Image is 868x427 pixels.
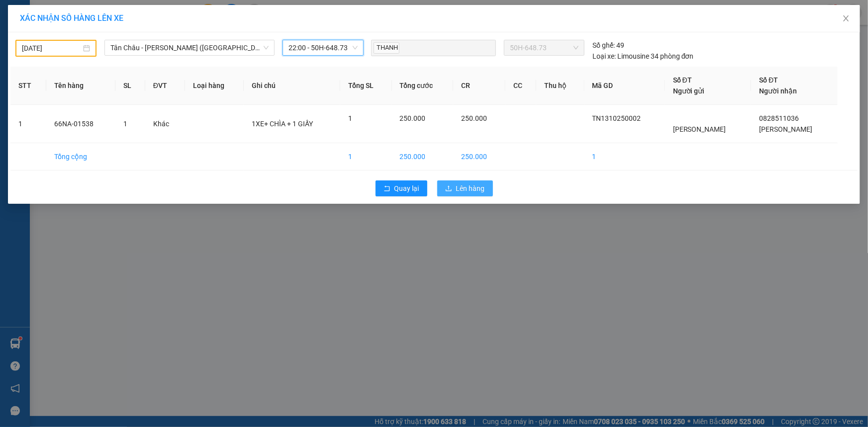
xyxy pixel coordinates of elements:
[592,51,616,62] span: Loại xe:
[759,87,797,95] span: Người nhận
[759,114,799,122] span: 0828511036
[445,185,452,193] span: upload
[20,13,123,23] span: XÁC NHẬN SỐ HÀNG LÊN XE
[832,5,860,33] button: Close
[673,87,705,95] span: Người gửi
[185,67,244,105] th: Loại hàng
[437,180,493,196] button: uploadLên hàng
[348,114,352,122] span: 1
[10,67,46,105] th: STT
[376,180,427,196] button: rollbackQuay lại
[759,125,812,133] span: [PERSON_NAME]
[289,40,358,55] span: 22:00 - 50H-648.73
[592,40,624,51] div: 49
[673,125,726,133] span: [PERSON_NAME]
[453,67,505,105] th: CR
[340,67,392,105] th: Tổng SL
[394,183,419,194] span: Quay lại
[461,114,487,122] span: 250.000
[392,143,454,171] td: 250.000
[592,51,694,62] div: Limousine 34 phòng đơn
[244,67,340,105] th: Ghi chú
[123,120,127,128] span: 1
[46,105,115,143] td: 66NA-01538
[263,45,269,51] span: down
[115,67,145,105] th: SL
[673,76,692,84] span: Số ĐT
[392,67,454,105] th: Tổng cước
[400,114,426,122] span: 250.000
[592,114,641,122] span: TN1310250002
[759,76,778,84] span: Số ĐT
[145,105,185,143] td: Khác
[536,67,584,105] th: Thu hộ
[510,40,579,55] span: 50H-648.73
[110,40,269,55] span: Tân Châu - Hồ Chí Minh (Giường)
[592,40,615,51] span: Số ghế:
[584,143,665,171] td: 1
[145,67,185,105] th: ĐVT
[456,183,485,194] span: Lên hàng
[46,67,115,105] th: Tên hàng
[453,143,505,171] td: 250.000
[10,105,46,143] td: 1
[842,14,850,22] span: close
[252,120,313,128] span: 1XE+ CHÌA + 1 GIẤY
[22,43,81,54] input: 12/10/2025
[374,42,399,54] span: THANH
[46,143,115,171] td: Tổng cộng
[584,67,665,105] th: Mã GD
[384,185,390,193] span: rollback
[505,67,536,105] th: CC
[340,143,392,171] td: 1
